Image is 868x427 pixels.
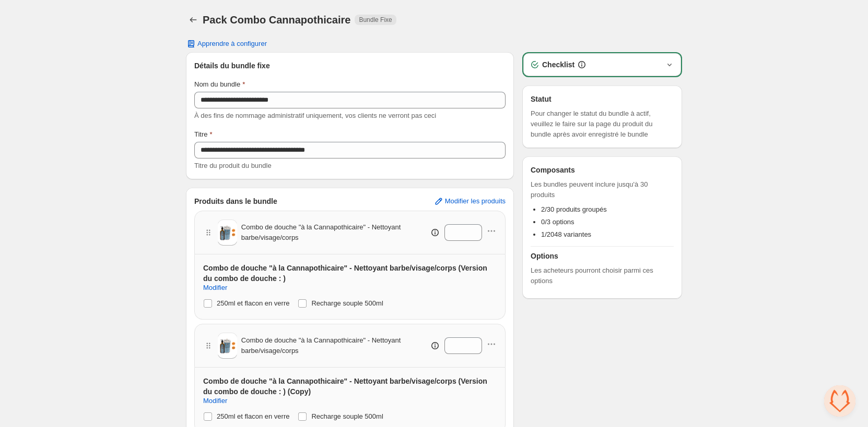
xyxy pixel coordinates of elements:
[445,197,506,205] span: Modifier les produits
[824,385,855,417] div: Ouvrir le chat
[194,129,213,140] label: Titre
[241,335,402,356] span: Combo de douche "à la Cannapothicaire" - Nettoyant barbe/visage/corps
[194,112,436,119] span: À des fins de nommage administratif uniquement, vos clients ne verront pas ceci
[203,376,497,397] h3: Combo de douche "à la Cannapothicaire" - Nettoyant barbe/visage/corps (Version du combo de douche...
[217,299,289,307] span: 250ml et flacon en verre
[197,40,267,48] span: Apprendre à configurer
[531,165,575,175] h3: Composants
[203,263,497,284] h3: Combo de douche "à la Cannapothicaire" - Nettoyant barbe/visage/corps (Version du combo de douche...
[203,14,350,26] h1: Pack Combo Cannapothicaire
[217,412,289,420] span: 250ml et flacon en verre
[203,397,227,405] span: Modifier
[359,16,392,24] span: Bundle Fixe
[311,412,383,420] span: Recharge souple 500ml
[531,108,674,140] span: Pour changer le statut du bundle à actif, veuillez le faire sur la page du produit du bundle aprè...
[194,162,272,169] span: Titre du produit du bundle
[531,179,674,200] span: Les bundles peuvent inclure jusqu'à 30 produits
[194,60,506,71] h3: Détails du bundle fixe
[218,336,237,356] img: Combo de douche "à la Cannapothicaire" - Nettoyant barbe/visage/corps
[197,394,233,408] button: Modifier
[197,280,233,295] button: Modifier
[531,265,674,286] span: Les acheteurs pourront choisir parmi ces options
[194,79,245,90] label: Nom du bundle
[531,94,674,104] h3: Statut
[194,196,277,206] h3: Produits dans le bundle
[541,205,607,213] span: 2/30 produits groupés
[203,284,227,292] span: Modifier
[241,222,402,243] span: Combo de douche "à la Cannapothicaire" - Nettoyant barbe/visage/corps
[180,36,273,51] button: Apprendre à configurer
[218,223,237,242] img: Combo de douche "à la Cannapothicaire" - Nettoyant barbe/visage/corps
[311,299,383,307] span: Recharge souple 500ml
[531,251,674,261] h3: Options
[427,193,512,210] button: Modifier les produits
[541,218,574,226] span: 0/3 options
[186,13,201,27] button: Back
[541,230,591,238] span: 1/2048 variantes
[542,59,574,70] h3: Checklist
